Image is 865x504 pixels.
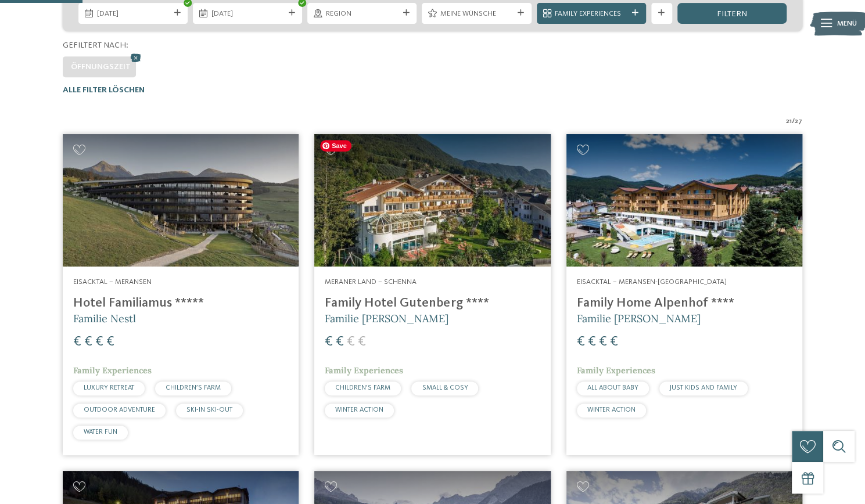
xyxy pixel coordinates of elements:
h4: Family Home Alpenhof **** [577,296,792,311]
span: OUTDOOR ADVENTURE [84,406,155,413]
span: € [84,335,92,349]
span: Save [320,140,351,152]
span: WATER FUN [84,429,117,435]
span: € [347,335,355,349]
span: 21 [786,116,792,127]
span: € [610,335,618,349]
span: € [325,335,333,349]
span: filtern [717,10,747,18]
span: Meraner Land – Schenna [325,278,417,286]
span: SMALL & COSY [422,384,468,391]
span: / [792,116,795,127]
span: Alle Filter löschen [63,86,145,94]
span: JUST KIDS AND FAMILY [670,384,737,391]
span: WINTER ACTION [335,406,383,413]
span: [DATE] [211,9,284,19]
span: € [599,335,607,349]
span: Familie [PERSON_NAME] [577,312,701,325]
span: CHILDREN’S FARM [335,384,390,391]
span: € [358,335,366,349]
span: Familie [PERSON_NAME] [325,312,448,325]
img: Family Home Alpenhof **** [566,134,802,267]
span: € [577,335,585,349]
span: LUXURY RETREAT [84,384,134,391]
span: Family Experiences [577,365,655,376]
span: ALL ABOUT BABY [587,384,638,391]
span: Region [326,9,399,19]
span: SKI-IN SKI-OUT [186,406,232,413]
span: 27 [795,116,802,127]
span: € [588,335,596,349]
span: Family Experiences [555,9,627,19]
span: Eisacktal – Meransen-[GEOGRAPHIC_DATA] [577,278,727,286]
span: [DATE] [97,9,170,19]
span: € [106,335,114,349]
a: Familienhotels gesucht? Hier findet ihr die besten! Meraner Land – Schenna Family Hotel Gutenberg... [314,134,550,455]
span: CHILDREN’S FARM [166,384,221,391]
span: Eisacktal – Meransen [73,278,152,286]
span: Family Experiences [73,365,152,376]
span: Gefiltert nach: [63,41,128,49]
span: Familie Nestl [73,312,136,325]
a: Familienhotels gesucht? Hier findet ihr die besten! Eisacktal – Meransen Hotel Familiamus ***** F... [63,134,299,455]
span: Meine Wünsche [440,9,513,19]
span: € [95,335,103,349]
span: € [73,335,81,349]
span: Family Experiences [325,365,403,376]
a: Familienhotels gesucht? Hier findet ihr die besten! Eisacktal – Meransen-[GEOGRAPHIC_DATA] Family... [566,134,802,455]
img: Familienhotels gesucht? Hier findet ihr die besten! [63,134,299,267]
span: Öffnungszeit [71,63,131,71]
span: WINTER ACTION [587,406,636,413]
span: € [336,335,344,349]
h4: Family Hotel Gutenberg **** [325,296,540,311]
img: Family Hotel Gutenberg **** [314,134,550,267]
